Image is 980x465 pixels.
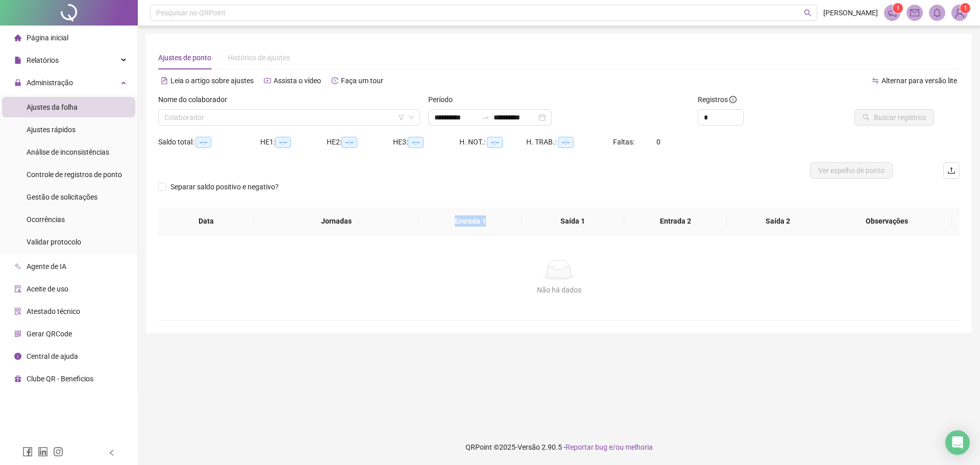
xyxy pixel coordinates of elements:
div: Open Intercom Messenger [945,430,970,455]
span: Assista o vídeo [274,77,321,85]
span: to [481,113,489,121]
div: HE 2: [327,136,393,148]
span: Ajustes rápidos [27,126,76,134]
span: Página inicial [27,34,68,42]
span: facebook [22,447,33,457]
span: --:-- [275,137,291,148]
div: Não há dados [170,284,947,296]
span: Separar saldo positivo e negativo? [166,181,283,192]
sup: Atualize o seu contato no menu Meus Dados [960,3,970,13]
div: Saldo total: [158,136,260,148]
span: 1 [896,5,900,12]
span: Gestão de solicitações [27,193,97,201]
span: info-circle [14,353,21,360]
span: [PERSON_NAME] [823,7,878,18]
span: Gerar QRCode [27,330,72,338]
span: Validar protocolo [27,238,81,246]
span: Agente de IA [27,262,66,271]
div: H. NOT.: [459,136,526,148]
span: info-circle [729,96,737,103]
span: Ajustes de ponto [158,54,211,62]
span: --:-- [408,137,424,148]
span: history [331,77,338,84]
label: Período [428,94,459,105]
span: Faltas: [613,138,636,146]
span: Relatórios [27,56,59,64]
label: Nome do colaborador [158,94,234,105]
span: Análise de inconsistências [27,148,109,156]
span: Controle de registros de ponto [27,170,122,179]
span: filter [398,114,404,120]
div: HE 3: [393,136,459,148]
span: solution [14,308,21,315]
span: home [14,34,21,41]
span: Ocorrências [27,215,65,224]
span: 1 [964,5,967,12]
span: mail [910,8,919,17]
footer: QRPoint © 2025 - 2.90.5 - [138,429,980,465]
span: youtube [264,77,271,84]
span: Atestado técnico [27,307,80,315]
span: Histórico de ajustes [228,54,290,62]
span: bell [933,8,942,17]
span: lock [14,79,21,86]
span: Versão [518,443,540,451]
span: --:-- [487,137,503,148]
span: Reportar bug e/ou melhoria [566,443,653,451]
div: HE 1: [260,136,327,148]
div: H. TRAB.: [526,136,613,148]
span: instagram [53,447,63,457]
th: Jornadas [254,207,419,235]
span: search [804,9,812,17]
span: Ajustes da folha [27,103,78,111]
span: linkedin [38,447,48,457]
span: --:-- [195,137,211,148]
sup: 1 [893,3,903,13]
span: --:-- [341,137,357,148]
span: Faça um tour [341,77,383,85]
span: Central de ajuda [27,352,78,360]
span: Clube QR - Beneficios [27,375,93,383]
span: file [14,57,21,64]
span: Alternar para versão lite [881,77,957,85]
span: Registros [698,94,737,105]
span: Aceite de uso [27,285,68,293]
span: Observações [830,215,944,227]
span: upload [947,166,955,175]
th: Observações [822,207,952,235]
th: Entrada 1 [419,207,522,235]
span: gift [14,375,21,382]
span: swap-right [481,113,489,121]
span: Leia o artigo sobre ajustes [170,77,254,85]
span: left [108,449,115,456]
th: Saída 2 [727,207,829,235]
button: Buscar registros [854,109,934,126]
img: 88641 [952,5,967,20]
button: Ver espelho de ponto [810,162,893,179]
span: --:-- [558,137,574,148]
th: Saída 1 [522,207,624,235]
span: Administração [27,79,73,87]
span: audit [14,285,21,292]
span: notification [888,8,897,17]
th: Data [158,207,254,235]
th: Entrada 2 [624,207,727,235]
span: file-text [161,77,168,84]
span: swap [872,77,879,84]
span: qrcode [14,330,21,337]
span: 0 [656,138,660,146]
span: down [408,114,414,120]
